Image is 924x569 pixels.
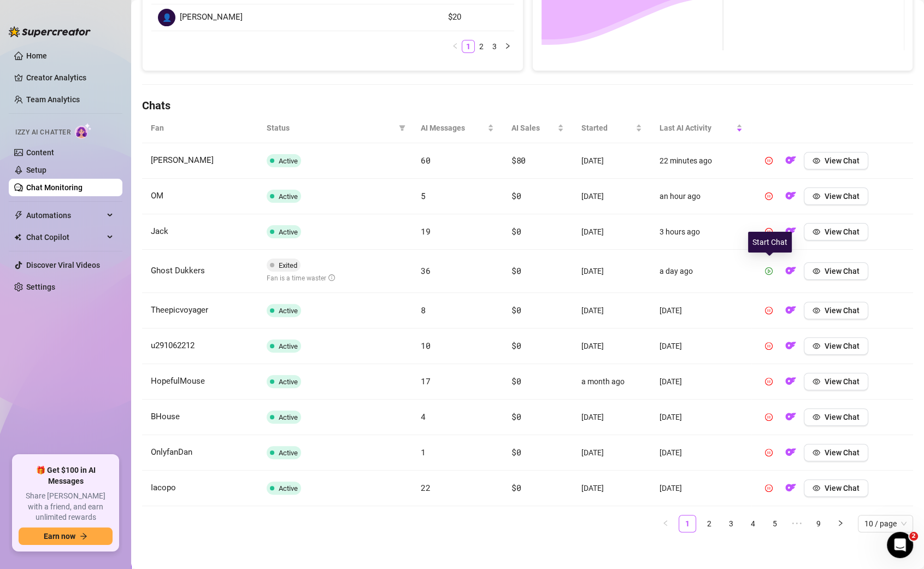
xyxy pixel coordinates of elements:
[573,293,651,329] td: [DATE]
[573,214,651,250] td: [DATE]
[511,155,526,166] span: $80
[573,329,651,364] td: [DATE]
[511,304,521,315] span: $0
[462,40,474,52] a: 1
[279,413,298,421] span: Active
[782,223,799,240] button: OF
[785,226,796,237] img: OF
[660,122,734,134] span: Last AI Activity
[858,515,913,532] div: Page Size
[825,267,860,275] span: View Chat
[785,265,796,276] img: OF
[26,95,80,104] a: Team Analytics
[399,125,405,131] span: filter
[832,515,849,532] button: right
[26,261,100,269] a: Discover Viral Videos
[142,98,913,113] h4: Chats
[511,340,521,351] span: $0
[26,166,46,174] a: Setup
[765,267,773,275] span: play-circle
[449,40,462,53] button: left
[785,190,796,201] img: OF
[151,266,205,275] span: Ghost Dukkers
[765,342,773,350] span: pause-circle
[837,520,844,526] span: right
[26,283,55,291] a: Settings
[279,157,298,165] span: Active
[651,329,751,364] td: [DATE]
[782,408,799,426] button: OF
[679,515,696,532] li: 1
[142,113,258,143] th: Fan
[421,226,430,237] span: 19
[26,148,54,157] a: Content
[151,341,195,350] span: u291062212
[765,157,773,165] span: pause-circle
[421,411,426,422] span: 4
[151,483,176,492] span: Iacopo
[573,143,651,179] td: [DATE]
[782,344,799,353] a: OF
[651,400,751,435] td: [DATE]
[511,190,521,201] span: $0
[701,515,718,532] li: 2
[765,192,773,200] span: pause-circle
[581,122,633,134] span: Started
[765,228,773,236] span: pause-circle
[766,515,784,532] li: 5
[501,40,514,53] button: right
[180,11,243,24] span: [PERSON_NAME]
[573,179,651,214] td: [DATE]
[573,113,651,143] th: Started
[80,532,87,540] span: arrow-right
[397,120,408,136] span: filter
[745,515,761,532] a: 4
[421,122,485,134] span: AI Messages
[44,532,75,541] span: Earn now
[804,444,868,461] button: View Chat
[825,192,860,201] span: View Chat
[26,51,47,60] a: Home
[421,265,430,276] span: 36
[421,482,430,493] span: 22
[26,207,104,224] span: Automations
[14,233,21,241] img: Chat Copilot
[804,337,868,355] button: View Chat
[651,179,751,214] td: an hour ago
[489,40,501,52] a: 3
[151,191,163,201] span: OM
[813,342,820,350] span: eye
[488,40,501,53] li: 3
[328,274,335,281] span: info-circle
[782,302,799,319] button: OF
[279,449,298,457] span: Active
[813,484,820,492] span: eye
[804,223,868,240] button: View Chat
[657,515,674,532] button: left
[15,127,70,138] span: Izzy AI Chatter
[421,340,430,351] span: 10
[804,152,868,169] button: View Chat
[782,187,799,205] button: OF
[511,411,521,422] span: $0
[825,377,860,386] span: View Chat
[651,435,751,471] td: [DATE]
[832,515,849,532] li: Next Page
[765,413,773,421] span: pause-circle
[782,262,799,280] button: OF
[782,194,799,203] a: OF
[151,412,180,421] span: BHouse
[825,306,860,315] span: View Chat
[813,449,820,456] span: eye
[19,491,113,523] span: Share [PERSON_NAME] with a friend, and earn unlimited rewards
[151,155,214,165] span: [PERSON_NAME]
[511,265,521,276] span: $0
[279,378,298,386] span: Active
[26,183,83,192] a: Chat Monitoring
[788,515,805,532] span: •••
[782,450,799,459] a: OF
[19,527,113,545] button: Earn nowarrow-right
[267,122,395,134] span: Status
[9,26,91,37] img: logo-BBDzfeDw.svg
[421,447,426,457] span: 1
